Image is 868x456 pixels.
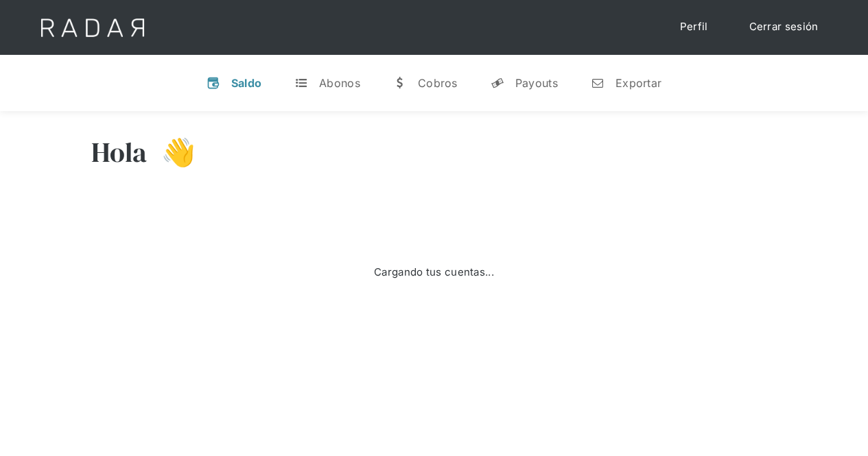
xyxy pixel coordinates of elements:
[207,76,220,90] div: v
[374,265,494,280] div: Cargando tus cuentas...
[418,76,458,90] div: Cobros
[515,76,558,90] div: Payouts
[666,14,722,40] a: Perfil
[615,76,661,90] div: Exportar
[591,76,605,90] div: n
[91,135,148,169] h3: Hola
[736,14,832,40] a: Cerrar sesión
[393,76,407,90] div: w
[231,76,262,90] div: Saldo
[319,76,360,90] div: Abonos
[148,135,196,169] h3: 👋
[294,76,308,90] div: t
[491,76,504,90] div: y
